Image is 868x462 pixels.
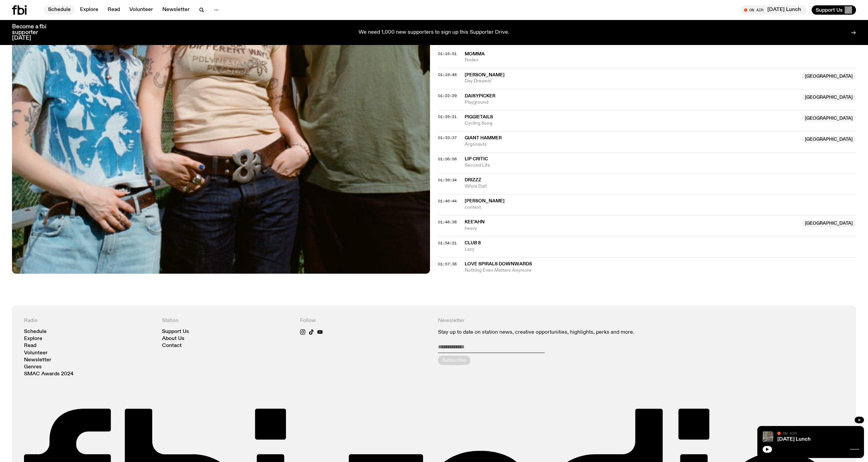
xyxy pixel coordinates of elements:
a: [DATE] Lunch [777,437,811,442]
button: 01:48:38 [438,220,457,224]
span: Momma [465,52,485,56]
button: 01:39:34 [438,178,457,182]
span: heavy [465,225,798,232]
span: [GEOGRAPHIC_DATA] [802,115,856,122]
span: context [465,204,856,211]
span: Cycling Song [465,120,798,127]
a: Genres [24,365,42,370]
span: 01:19:48 [438,72,457,77]
span: Second Life [465,162,856,169]
h3: Become a fbi supporter [DATE] [12,24,55,41]
button: 01:19:48 [438,73,457,77]
span: Kee'ahn [465,220,485,224]
button: 01:36:58 [438,157,457,161]
span: [GEOGRAPHIC_DATA] [802,73,856,80]
span: 01:22:29 [438,93,457,98]
p: Stay up to date on station news, creative opportunities, highlights, perks and more. [438,329,706,336]
a: Schedule [44,5,75,15]
span: [GEOGRAPHIC_DATA] [802,136,856,143]
span: Rodeo [465,57,856,63]
button: 01:57:38 [438,262,457,266]
p: We need 1,000 new supporters to sign up this Supporter Drive. [359,30,509,36]
a: Newsletter [158,5,194,15]
a: About Us [162,336,184,341]
button: 01:54:21 [438,241,457,245]
span: 01:48:38 [438,219,457,225]
a: Support Us [162,329,189,334]
span: Giant Hammer [465,136,502,140]
h4: Follow [300,318,430,324]
button: 01:29:21 [438,115,457,119]
a: Read [104,5,124,15]
span: Lip Critic [465,157,488,161]
span: [GEOGRAPHIC_DATA] [802,94,856,101]
h4: Newsletter [438,318,706,324]
a: Volunteer [24,351,48,356]
span: Day Dreamin' [465,78,798,84]
span: 01:33:37 [438,135,457,140]
span: 01:29:21 [438,114,457,119]
a: Explore [24,336,42,341]
span: Support Us [816,7,843,13]
span: 01:46:44 [438,198,457,204]
a: Volunteer [125,5,157,15]
img: A corner shot of the fbi music library [763,431,773,442]
span: 01:16:51 [438,51,457,56]
button: 01:16:51 [438,52,457,56]
span: [PERSON_NAME] [465,73,505,77]
button: 01:46:44 [438,199,457,203]
button: 01:33:37 [438,136,457,140]
span: 01:57:38 [438,261,457,267]
span: Club 8 [465,241,481,245]
span: Love Spirals Downwards [465,262,532,266]
a: Contact [162,343,182,348]
a: SMAC Awards 2024 [24,372,74,377]
span: Playground [465,99,798,106]
a: Explore [76,5,102,15]
span: 01:39:34 [438,177,457,183]
span: On Air [783,431,797,435]
a: Newsletter [24,358,51,363]
span: Piggietails [465,115,493,119]
button: Support Us [812,5,856,15]
span: DRIZZZ [465,178,481,182]
span: Argonauts [465,141,798,148]
span: Lazy [465,246,856,253]
span: Nothing Even Matters Anymore [465,267,856,274]
button: 01:22:29 [438,94,457,98]
a: Read [24,343,36,348]
h4: Station [162,318,292,324]
span: [PERSON_NAME] [465,199,505,203]
span: [GEOGRAPHIC_DATA] [802,220,856,227]
span: 01:54:21 [438,240,457,246]
span: Daisypicker [465,94,495,98]
button: On Air[DATE] Lunch [741,5,806,15]
span: Who's Dat! [465,183,856,190]
button: Subscribe [438,356,470,365]
a: Schedule [24,329,47,334]
h4: Radio [24,318,154,324]
span: 01:36:58 [438,156,457,162]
